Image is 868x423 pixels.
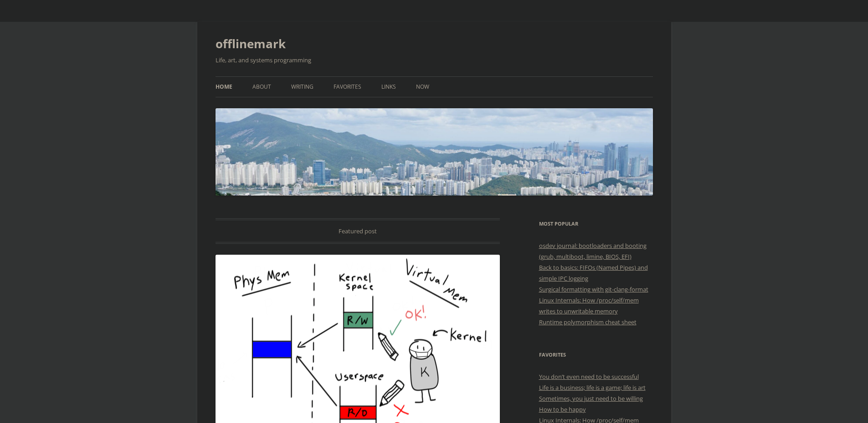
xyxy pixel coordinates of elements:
a: Back to basics: FIFOs (Named Pipes) and simple IPC logging [539,263,648,282]
div: Featured post [216,218,500,244]
h3: Favorites [539,349,653,360]
a: Life is a business; life is a game; life is art [539,383,646,392]
a: How to be happy [539,405,586,413]
a: osdev journal: bootloaders and booting (grub, multiboot, limine, BIOS, EFI) [539,242,647,261]
h3: Most Popular [539,218,653,229]
a: Linux Internals: How /proc/self/mem writes to unwritable memory [539,296,639,315]
a: Links [381,77,396,97]
a: Runtime polymorphism cheat sheet [539,318,637,326]
a: About [252,77,271,97]
a: Sometimes, you just need to be willing [539,394,643,403]
a: Now [416,77,429,97]
img: offlinemark [216,108,653,196]
a: Writing [291,77,313,97]
a: You don’t even need to be successful [539,373,639,381]
a: Surgical formatting with git-clang-format [539,285,648,293]
a: offlinemark [216,33,286,55]
a: Home [216,77,232,97]
h2: Life, art, and systems programming [216,55,653,65]
a: Favorites [334,77,361,97]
